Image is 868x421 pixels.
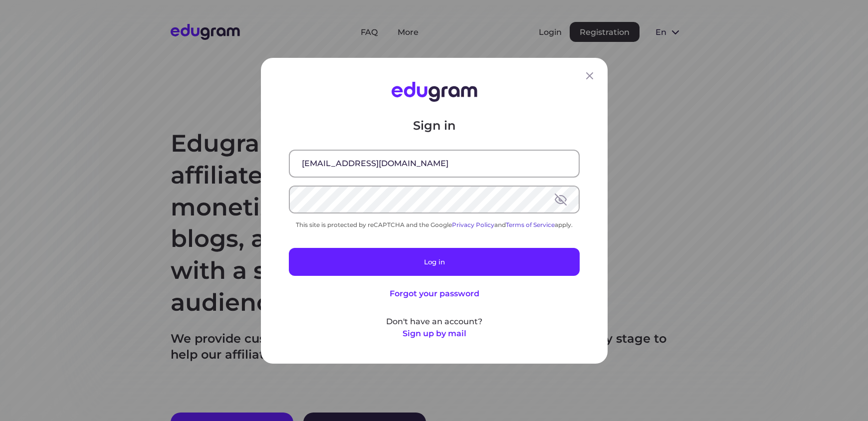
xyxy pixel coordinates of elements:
[452,220,494,228] a: Privacy Policy
[289,220,580,228] div: This site is protected by reCAPTCHA and the Google and apply.
[289,117,580,133] p: Sign in
[289,247,580,275] button: Log in
[290,150,579,176] input: Email
[389,287,479,299] button: Forgot your password
[289,315,580,327] p: Don't have an account?
[391,82,477,102] img: Edugram Logo
[506,220,555,228] a: Terms of Service
[402,327,466,339] button: Sign up by mail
